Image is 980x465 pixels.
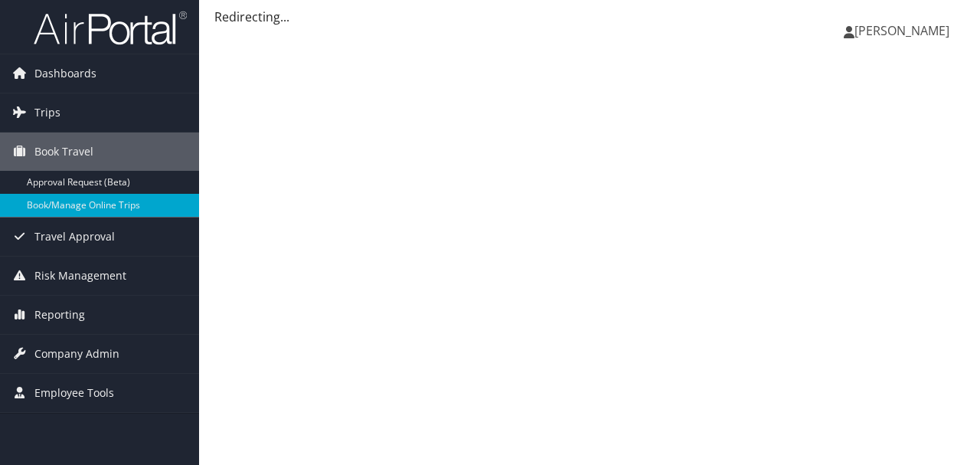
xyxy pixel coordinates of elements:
[34,133,93,171] span: Book Travel
[34,257,126,295] span: Risk Management
[34,335,119,373] span: Company Admin
[854,22,949,39] span: [PERSON_NAME]
[34,93,60,132] span: Trips
[34,218,115,256] span: Travel Approval
[34,374,114,412] span: Employee Tools
[34,54,96,93] span: Dashboards
[214,8,965,26] div: Redirecting...
[34,296,85,334] span: Reporting
[844,8,965,54] a: [PERSON_NAME]
[34,10,187,46] img: airportal-logo.png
